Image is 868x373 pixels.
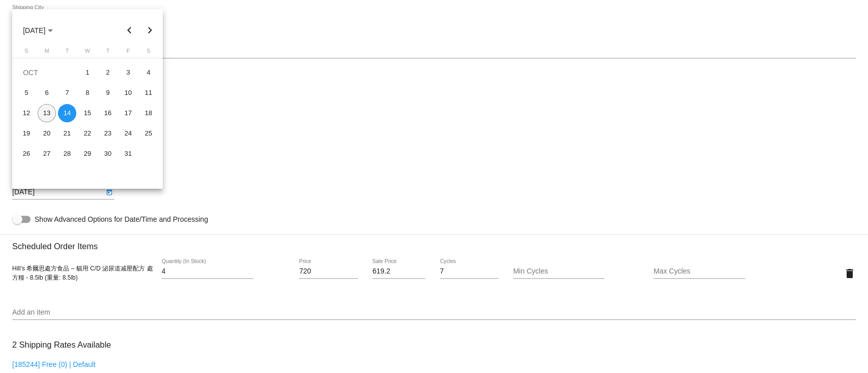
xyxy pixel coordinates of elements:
td: October 11, 2025 [138,83,159,103]
th: Thursday [98,48,118,58]
div: 26 [17,145,36,163]
div: 9 [99,84,117,102]
th: Friday [118,48,138,58]
td: October 6, 2025 [37,83,57,103]
th: Wednesday [77,48,98,58]
td: October 3, 2025 [118,62,138,83]
div: 14 [58,104,76,122]
td: October 13, 2025 [37,103,57,123]
div: 7 [58,84,76,102]
th: Saturday [138,48,159,58]
div: 16 [99,104,117,122]
td: October 26, 2025 [16,144,37,164]
th: Monday [37,48,57,58]
td: October 28, 2025 [57,144,77,164]
div: 13 [38,104,56,122]
div: 18 [139,104,158,122]
div: 3 [119,63,137,82]
td: October 12, 2025 [16,103,37,123]
td: October 18, 2025 [138,103,159,123]
td: October 16, 2025 [98,103,118,123]
td: October 23, 2025 [98,123,118,144]
td: October 10, 2025 [118,83,138,103]
td: October 20, 2025 [37,123,57,144]
td: October 31, 2025 [118,144,138,164]
div: 27 [38,145,56,163]
button: Previous month [119,20,140,41]
td: October 24, 2025 [118,123,138,144]
td: October 21, 2025 [57,123,77,144]
div: 25 [139,124,158,143]
td: October 8, 2025 [77,83,98,103]
td: October 14, 2025 [57,103,77,123]
td: October 19, 2025 [16,123,37,144]
td: October 4, 2025 [138,62,159,83]
div: 24 [119,124,137,143]
td: October 22, 2025 [77,123,98,144]
div: 10 [119,84,137,102]
td: October 30, 2025 [98,144,118,164]
div: 21 [58,124,76,143]
td: October 27, 2025 [37,144,57,164]
td: October 29, 2025 [77,144,98,164]
div: 29 [78,145,97,163]
td: OCT [16,62,77,83]
div: 19 [17,124,36,143]
div: 22 [78,124,97,143]
div: 6 [38,84,56,102]
td: October 7, 2025 [57,83,77,103]
div: 11 [139,84,158,102]
button: Choose month and year [15,20,61,41]
td: October 2, 2025 [98,62,118,83]
td: October 5, 2025 [16,83,37,103]
th: Tuesday [57,48,77,58]
div: 31 [119,145,137,163]
span: [DATE] [23,26,53,35]
div: 17 [119,104,137,122]
td: October 15, 2025 [77,103,98,123]
div: 8 [78,84,97,102]
button: Next month [140,20,160,41]
div: 12 [17,104,36,122]
td: October 9, 2025 [98,83,118,103]
div: 28 [58,145,76,163]
div: 30 [99,145,117,163]
div: 15 [78,104,97,122]
td: October 25, 2025 [138,123,159,144]
div: 20 [38,124,56,143]
div: 23 [99,124,117,143]
div: 1 [78,63,97,82]
th: Sunday [16,48,37,58]
div: 2 [99,63,117,82]
td: October 1, 2025 [77,62,98,83]
div: 4 [139,63,158,82]
div: 5 [17,84,36,102]
td: October 17, 2025 [118,103,138,123]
